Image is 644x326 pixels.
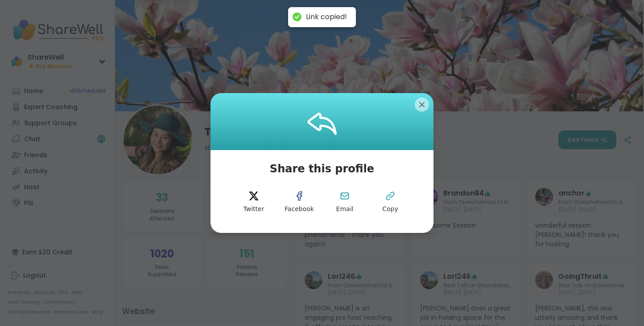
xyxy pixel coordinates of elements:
[279,182,319,222] button: facebook
[234,182,274,222] button: twitter
[244,205,264,214] span: Twitter
[370,182,410,222] button: Copy
[285,205,314,214] span: Facebook
[270,161,374,177] span: Share this profile
[234,182,274,222] button: Twitter
[336,205,354,214] span: Email
[306,12,347,22] div: Link copied!
[279,182,319,222] button: Facebook
[325,182,365,222] button: Email
[382,205,398,214] span: Copy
